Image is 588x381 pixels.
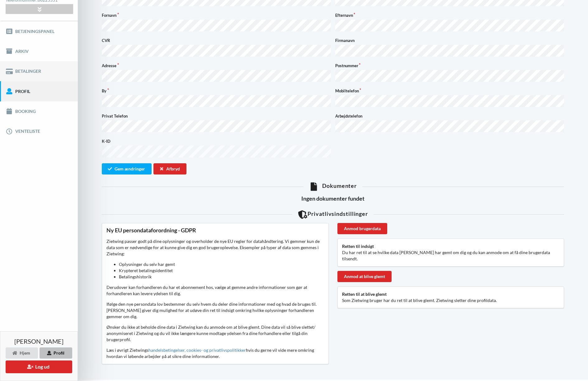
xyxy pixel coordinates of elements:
[153,163,186,174] div: Afbryd
[335,63,564,69] label: Postnummer
[342,249,560,262] p: Du har ret til at se hvilke data [PERSON_NAME] har gemt om dig og du kan anmode om at få dine bru...
[119,274,324,280] li: Betalingshistorik
[119,267,324,274] li: Krypteret betalingsidentitet
[342,297,560,304] p: Som Zietwing bruger har du ret til at blive glemt. Zietwing sletter dine profildata.
[337,223,387,234] div: Anmod brugerdata
[6,347,38,359] div: Hjem
[335,12,564,18] label: Efternavn
[102,63,331,69] label: Adresse
[14,338,64,344] span: [PERSON_NAME]
[106,284,324,297] p: Derudover kan forhandleren du har et abonnement hos, vælge at gemme andre informationer som gør a...
[102,210,564,219] div: Privatlivsindstillinger
[335,88,564,94] label: Mobiltelefon
[342,244,374,249] b: Retten til indsigt
[102,182,564,191] div: Dokumenter
[335,113,564,119] label: Arbejdstelefon
[106,347,324,360] p: Læs i øvrigt Zietwings hvis du gerne vil vide mere omkring hvordan vi løbende arbejder på at sikr...
[40,347,72,359] div: Profil
[106,324,324,343] p: Ønsker du ikke at beholde dine data i Zietwing kan du anmode om at blive glemt. Dine data vil så ...
[102,113,331,119] label: Privat Telefon
[106,227,324,234] div: Ny EU persondataforordning - GDPR
[6,360,72,373] button: Log ud
[102,37,331,44] label: CVR
[102,195,564,202] h3: Ingen dokumenter fundet
[342,291,387,297] b: Retten til at blive glemt
[106,238,324,280] p: Zietwing passer godt på dine oplysninger og overholder de nye EU regler for datahåndtering. Vi ge...
[102,138,331,144] label: K-ID
[106,301,324,320] p: Ifølge den nye persondata lov bestemmer du selv hvem du deler dine informationer med og hvad de b...
[102,88,331,94] label: By
[102,163,152,174] button: Gem ændringer
[102,12,331,18] label: Fornavn
[335,37,564,44] label: Firmanavn
[337,271,392,282] div: Anmod at blive glemt
[119,261,324,267] li: Oplysninger du selv har gemt
[148,347,246,353] a: handelsbetingelser, cookies- og privatlivspolitikker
